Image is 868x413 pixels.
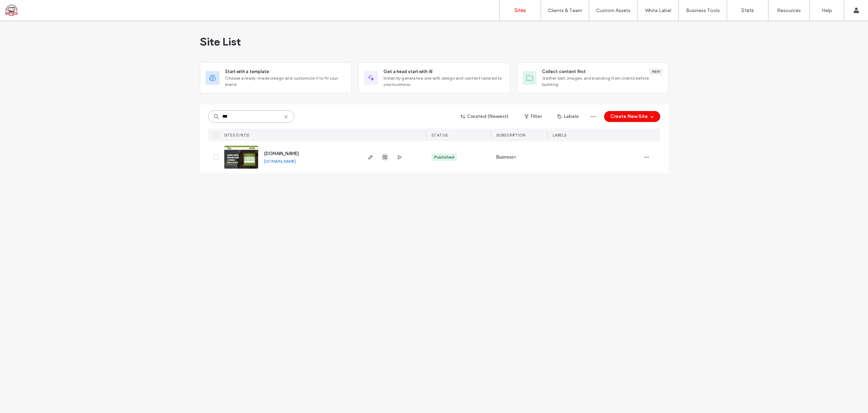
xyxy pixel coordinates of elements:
div: Start with a templateChoose a ready-made design and customize it to fit your brand. [200,62,351,93]
span: Collect content first [542,68,586,75]
span: Business+ [496,154,517,161]
span: Get a head start with AI [384,68,432,75]
label: Stats [741,7,754,13]
button: Labels [551,111,585,122]
span: Help [16,5,30,11]
div: Get a head start with AIInstantly generate a site with design and content tailored to your business. [358,62,510,93]
button: Filter [518,111,549,122]
button: Create New Site [604,111,660,122]
div: Published [434,154,454,160]
span: SUBSCRIPTION [496,133,525,138]
label: Custom Assets [596,8,631,13]
label: White Label [645,8,671,13]
label: Help [822,8,832,13]
div: Collect content firstNewGather text, images, and branding from clients before building. [517,62,668,93]
div: New [649,69,663,75]
a: [DOMAIN_NAME] [264,159,296,164]
label: Resources [777,8,801,13]
span: STATUS [431,133,448,138]
span: SITES (1/872) [224,133,250,138]
a: [DOMAIN_NAME] [264,151,299,156]
label: Business Tools [686,8,720,13]
span: Gather text, images, and branding from clients before building. [542,75,663,88]
label: Clients & Team [548,8,582,13]
span: LABELS [553,133,567,138]
span: Site List [200,35,241,49]
span: Instantly generate a site with design and content tailored to your business. [384,75,504,88]
span: Start with a template [225,68,269,75]
label: Sites [514,7,526,13]
span: Choose a ready-made design and customize it to fit your brand. [225,75,346,88]
button: Created (Newest) [455,111,515,122]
